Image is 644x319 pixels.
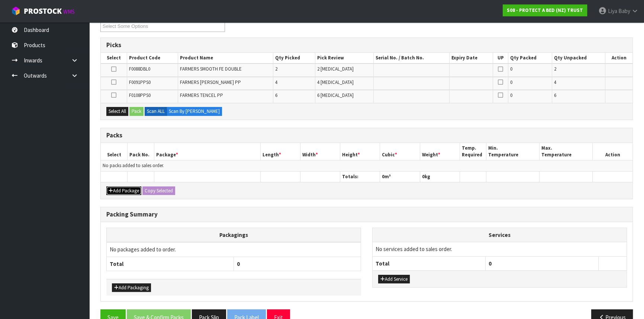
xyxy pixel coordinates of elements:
[101,160,632,171] td: No packs added to sales order.
[275,66,277,72] span: 2
[317,66,354,72] span: 2 [MEDICAL_DATA]
[107,228,361,242] th: Packagings
[380,143,420,160] th: Cubic
[107,242,361,257] td: No packages added to order.
[315,53,374,64] th: Pick Review
[237,260,240,267] span: 0
[129,107,144,116] button: Pack
[142,186,175,195] button: Copy Selected
[510,66,512,72] span: 0
[129,66,150,72] span: F0088DBL0
[420,143,460,160] th: Weight
[63,8,75,15] small: WMS
[420,171,460,182] th: kg
[510,92,512,98] span: 0
[154,143,260,160] th: Package
[493,53,508,64] th: UP
[273,53,315,64] th: Qty Picked
[373,228,627,242] th: Services
[489,260,492,267] span: 0
[510,79,512,85] span: 0
[178,53,273,64] th: Product Name
[554,92,556,98] span: 6
[145,107,167,116] label: Scan ALL
[450,53,493,64] th: Expiry Date
[374,53,450,64] th: Serial No. / Batch No.
[554,66,556,72] span: 2
[112,283,151,292] button: Add Packaging
[106,211,627,218] h3: Packing Summary
[340,171,380,182] th: Totals:
[129,92,151,98] span: F0108PPS0
[618,7,630,14] span: Baby
[373,256,486,270] th: Total
[503,4,587,16] a: S08 - PROTECT A BED (NZ) TRUST
[554,79,556,85] span: 4
[486,143,540,160] th: Min. Temperature
[129,79,151,85] span: F0091PPS0
[127,53,178,64] th: Product Code
[275,92,277,98] span: 6
[317,92,354,98] span: 6 [MEDICAL_DATA]
[24,6,62,16] span: ProStock
[317,79,354,85] span: 4 [MEDICAL_DATA]
[106,132,627,139] h3: Packs
[378,275,410,284] button: Add Service
[608,7,617,14] span: Liya
[508,53,552,64] th: Qty Packed
[382,173,384,180] span: 0
[180,79,241,85] span: FARMERS [PERSON_NAME] PP
[11,6,20,16] img: cube-alt.png
[540,143,593,160] th: Max. Temperature
[106,107,128,116] button: Select All
[552,53,605,64] th: Qty Unpacked
[107,257,234,271] th: Total
[101,143,128,160] th: Select
[260,143,300,160] th: Length
[128,143,154,160] th: Pack No.
[373,242,627,256] td: No services added to sales order.
[460,143,486,160] th: Temp. Required
[101,53,127,64] th: Select
[180,92,223,98] span: FARMERS TENCEL PP
[340,143,380,160] th: Height
[300,143,340,160] th: Width
[593,143,632,160] th: Action
[507,7,583,13] strong: S08 - PROTECT A BED (NZ) TRUST
[180,66,242,72] span: FARMERS SMOOTH FE DOUBLE
[106,186,141,195] button: Add Package
[167,107,222,116] label: Scan By [PERSON_NAME]
[106,42,627,49] h3: Picks
[605,53,632,64] th: Action
[380,171,420,182] th: m³
[275,79,277,85] span: 4
[422,173,425,180] span: 0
